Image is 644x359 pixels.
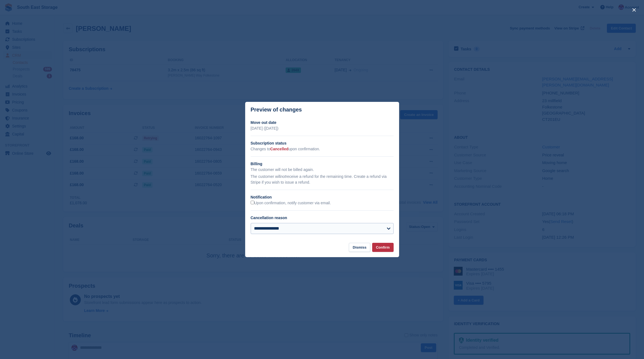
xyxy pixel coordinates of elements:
span: Cancelled [270,147,288,151]
p: [DATE] ([DATE]) [251,126,394,131]
p: The customer will not be billed again. [251,167,394,173]
em: not [280,174,286,179]
button: Dismiss [349,243,370,252]
button: Confirm [372,243,394,252]
h2: Billing [251,161,394,167]
label: Upon confirmation, notify customer via email. [251,201,331,206]
p: Preview of changes [251,107,302,113]
label: Cancellation reason [251,216,287,220]
h2: Notification [251,194,394,200]
h2: Subscription status [251,140,394,146]
button: close [630,6,639,14]
input: Upon confirmation, notify customer via email. [251,201,254,204]
p: The customer will receive a refund for the remaining time. Create a refund via Stripe if you wish... [251,174,394,185]
h2: Move out date [251,120,394,126]
p: Changes to upon confirmation. [251,146,394,152]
